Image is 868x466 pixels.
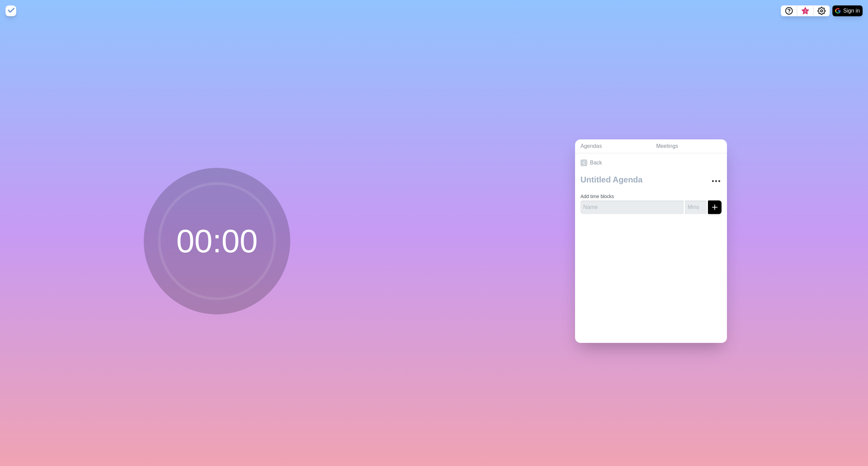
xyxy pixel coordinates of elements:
label: Add time blocks [580,194,614,199]
input: Name [580,200,684,214]
a: Agendas [575,139,651,153]
button: Settings [813,5,830,16]
span: 3 [803,8,808,14]
img: google logo [835,8,841,14]
button: Help [781,5,797,16]
a: Back [575,153,727,172]
input: Mins [685,200,707,214]
a: Meetings [651,139,727,153]
button: More [709,174,723,188]
img: timeblocks logo [5,5,16,16]
button: Sign in [832,5,863,16]
button: What’s new [797,5,813,16]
